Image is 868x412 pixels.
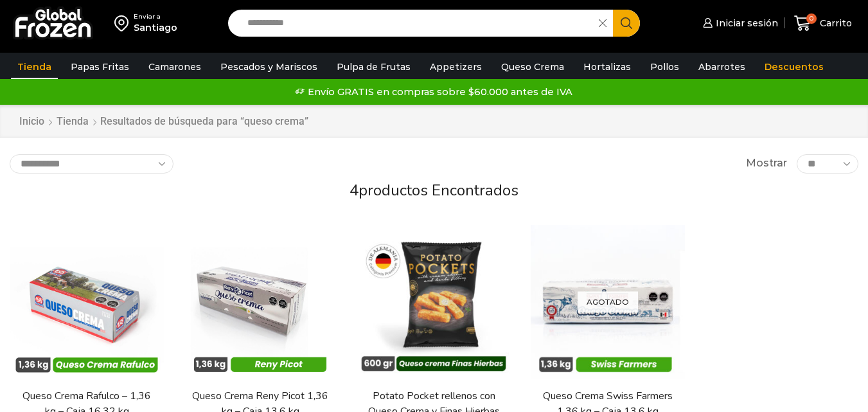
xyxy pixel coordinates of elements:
[758,55,830,79] a: Descuentos
[692,55,752,79] a: Abarrotes
[713,17,778,30] span: Iniciar sesión
[423,55,488,79] a: Appetizers
[817,17,852,30] span: Carrito
[19,114,45,129] a: Inicio
[10,154,173,174] select: Pedido de la tienda
[19,114,308,129] nav: Breadcrumb
[495,55,571,79] a: Queso Crema
[134,21,177,34] div: Santiago
[806,13,817,24] span: 0
[64,55,136,79] a: Papas Fritas
[613,10,640,37] button: Search button
[577,55,637,79] a: Hortalizas
[350,180,359,201] span: 4
[214,55,324,79] a: Pescados y Mariscos
[142,55,208,79] a: Camarones
[700,10,778,36] a: Iniciar sesión
[644,55,686,79] a: Pollos
[114,12,134,34] img: address-field-icon.svg
[330,55,417,79] a: Pulpa de Frutas
[359,180,518,201] span: productos encontrados
[11,55,58,79] a: Tienda
[746,156,787,171] span: Mostrar
[134,12,177,21] div: Enviar a
[791,8,855,39] a: 0 Carrito
[578,292,638,313] p: Agotado
[56,114,89,129] a: Tienda
[100,115,308,127] h1: Resultados de búsqueda para “queso crema”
